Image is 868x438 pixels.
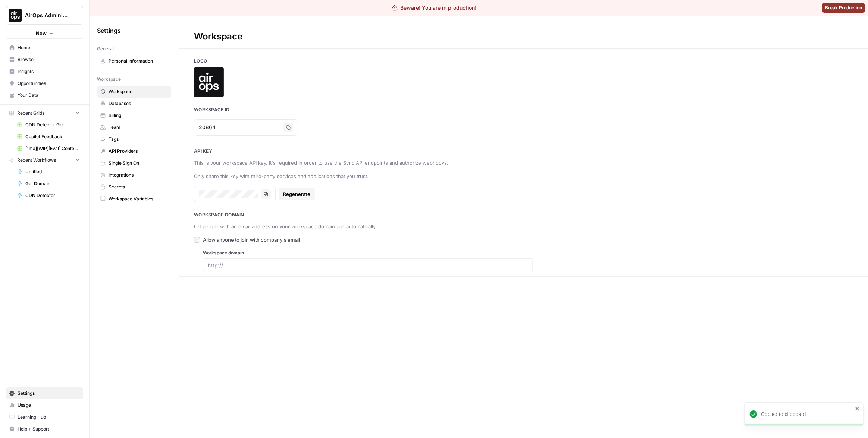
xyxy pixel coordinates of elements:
[17,110,44,117] span: Recent Grids
[97,157,171,169] a: Single Sign On
[109,58,168,64] span: Personal Information
[109,148,168,155] span: API Providers
[6,155,83,166] button: Recent Workflows
[6,77,83,89] a: Opportunities
[179,58,868,64] h3: Logo
[25,121,80,128] span: CDN Detector Grid
[203,258,228,272] div: http://
[109,136,168,143] span: Tags
[109,124,168,131] span: Team
[17,157,56,164] span: Recent Workflows
[109,184,168,190] span: Secrets
[109,100,168,107] span: Databases
[283,190,310,198] span: Regenerate
[6,411,83,423] a: Learning Hub
[97,145,171,157] a: API Providers
[6,66,83,77] a: Insights
[203,236,300,244] span: Allow anyone to join with company's email
[279,188,315,200] button: Regenerate
[25,168,80,175] span: Untitled
[6,28,83,39] button: New
[97,55,171,67] a: Personal Information
[855,406,860,412] button: close
[14,119,83,131] a: CDN Detector Grid
[14,178,83,190] a: Get Domain
[25,133,80,140] span: Copilot Feedback
[179,148,868,155] h3: Api key
[194,172,524,180] div: Only share this key with third-party services and applications that you trust.
[109,112,168,119] span: Billing
[179,31,257,42] div: Workspace
[18,414,80,420] span: Learning Hub
[194,237,200,243] input: Allow anyone to join with company's email
[36,29,47,37] span: New
[18,68,80,75] span: Insights
[97,121,171,133] a: Team
[392,4,477,12] div: Beware! You are in production!
[97,45,114,52] span: General
[194,223,524,230] div: Let people with an email address on your workspace domain join automatically
[97,169,171,181] a: Integrations
[97,181,171,193] a: Secrets
[97,133,171,145] a: Tags
[109,196,168,202] span: Workspace Variables
[97,86,171,98] a: Workspace
[18,402,80,409] span: Usage
[18,426,80,432] span: Help + Support
[14,143,83,155] a: [1ma][WIP][Eval] Content Compare Grid
[761,410,853,418] div: Copied to clipboard
[9,9,22,22] img: AirOps Administrative Logo
[18,44,80,51] span: Home
[179,107,868,113] h3: Workspace Id
[97,193,171,205] a: Workspace Variables
[14,131,83,143] a: Copilot Feedback
[6,399,83,411] a: Usage
[109,160,168,166] span: Single Sign On
[25,12,70,19] span: AirOps Administrative
[194,67,224,97] img: Company Logo
[18,80,80,87] span: Opportunities
[97,98,171,110] a: Databases
[6,54,83,66] a: Browse
[25,180,80,187] span: Get Domain
[6,6,83,25] button: Workspace: AirOps Administrative
[18,390,80,397] span: Settings
[25,192,80,199] span: CDN Detector
[25,145,80,152] span: [1ma][WIP][Eval] Content Compare Grid
[822,3,865,13] button: Break Production
[18,56,80,63] span: Browse
[14,190,83,201] a: CDN Detector
[194,159,524,166] div: This is your workspace API key. It's required in order to use the Sync API endpoints and authoriz...
[825,4,862,11] span: Break Production
[6,42,83,54] a: Home
[97,110,171,121] a: Billing
[203,250,533,256] label: Workspace domain
[109,172,168,178] span: Integrations
[18,92,80,99] span: Your Data
[97,26,121,35] span: Settings
[179,212,868,218] h3: Workspace Domain
[14,166,83,178] a: Untitled
[6,89,83,101] a: Your Data
[97,76,121,83] span: Workspace
[6,108,83,119] button: Recent Grids
[6,387,83,399] a: Settings
[6,423,83,435] button: Help + Support
[109,88,168,95] span: Workspace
